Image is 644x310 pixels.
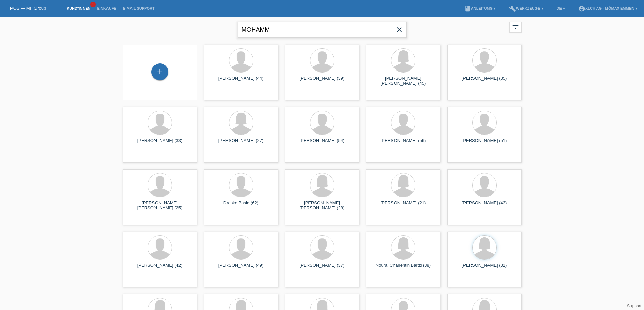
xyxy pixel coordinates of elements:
[506,6,547,10] a: buildWerkzeuge ▾
[290,138,354,149] div: [PERSON_NAME] (54)
[453,138,516,149] div: [PERSON_NAME] (51)
[94,6,119,10] a: Einkäufe
[90,2,96,7] span: 1
[128,263,192,274] div: [PERSON_NAME] (42)
[372,138,435,149] div: [PERSON_NAME] (56)
[290,263,354,274] div: [PERSON_NAME] (37)
[627,304,641,308] a: Support
[509,5,516,12] i: build
[575,6,641,10] a: account_circleXLCH AG - Mömax Emmen ▾
[290,76,354,86] div: [PERSON_NAME] (39)
[453,263,516,274] div: [PERSON_NAME] (31)
[395,26,403,34] i: close
[372,263,435,274] div: Nourai Chairentin Baltzi (38)
[209,263,273,274] div: [PERSON_NAME] (49)
[553,6,568,10] a: DE ▾
[128,138,192,149] div: [PERSON_NAME] (33)
[238,22,407,38] input: Suche...
[372,76,435,86] div: [PERSON_NAME] [PERSON_NAME] (45)
[453,200,516,211] div: [PERSON_NAME] (43)
[152,66,168,78] div: Kund*in hinzufügen
[290,200,354,211] div: [PERSON_NAME] [PERSON_NAME] (28)
[464,5,471,12] i: book
[461,6,499,10] a: bookAnleitung ▾
[10,6,46,11] a: POS — MF Group
[128,200,192,211] div: [PERSON_NAME] [PERSON_NAME] (25)
[63,6,94,10] a: Kund*innen
[512,23,519,31] i: filter_list
[372,200,435,211] div: [PERSON_NAME] (21)
[578,5,585,12] i: account_circle
[120,6,158,10] a: E-Mail Support
[209,76,273,86] div: [PERSON_NAME] (44)
[209,200,273,211] div: Drasko Basic (62)
[453,76,516,86] div: [PERSON_NAME] (35)
[209,138,273,149] div: [PERSON_NAME] (27)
